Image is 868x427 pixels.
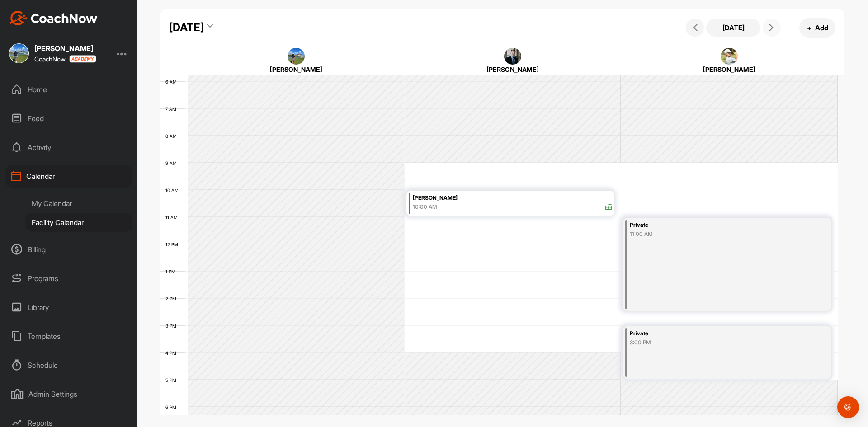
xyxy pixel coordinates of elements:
[413,193,612,203] div: [PERSON_NAME]
[5,354,132,376] div: Schedule
[25,213,132,232] div: Facility Calendar
[160,215,187,220] div: 11 AM
[5,165,132,188] div: Calendar
[5,107,132,130] div: Feed
[160,242,187,247] div: 12 PM
[413,203,437,211] div: 10:00 AM
[721,48,738,65] img: square_bf7859e20590ec39289146fdd3ba7141.jpg
[160,377,185,383] div: 5 PM
[5,296,132,319] div: Library
[5,78,132,101] div: Home
[807,23,811,33] span: +
[160,296,185,301] div: 2 PM
[706,19,760,37] button: [DATE]
[160,160,186,166] div: 9 AM
[160,269,184,274] div: 1 PM
[9,43,29,63] img: square_fdde8eca5a127bd80392ed3015071003.jpg
[799,18,835,38] button: +Add
[160,133,186,139] div: 8 AM
[34,45,96,52] div: [PERSON_NAME]
[25,194,132,213] div: My Calendar
[504,48,521,65] img: square_3bc242d1ed4af5e38e358c434647fa13.jpg
[5,238,132,261] div: Billing
[630,328,793,339] div: Private
[5,136,132,159] div: Activity
[9,11,98,25] img: CoachNow
[69,55,96,63] img: CoachNow acadmey
[5,325,132,347] div: Templates
[837,396,859,418] div: Open Intercom Messenger
[5,383,132,405] div: Admin Settings
[160,323,185,328] div: 3 PM
[160,188,188,193] div: 10 AM
[630,338,793,347] div: 3:00 PM
[630,220,793,230] div: Private
[160,106,185,112] div: 7 AM
[5,267,132,290] div: Programs
[160,404,185,410] div: 6 PM
[160,350,185,356] div: 4 PM
[639,65,820,74] div: [PERSON_NAME]
[630,230,793,238] div: 11:00 AM
[422,65,603,74] div: [PERSON_NAME]
[288,48,305,65] img: square_fdde8eca5a127bd80392ed3015071003.jpg
[34,55,96,63] div: CoachNow
[169,19,204,36] div: [DATE]
[206,65,387,74] div: [PERSON_NAME]
[160,79,186,84] div: 6 AM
